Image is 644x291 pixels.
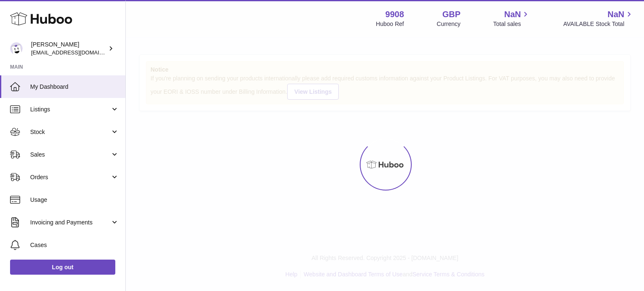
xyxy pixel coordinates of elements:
span: NaN [504,9,521,20]
div: Currency [437,20,461,28]
span: Usage [30,196,119,204]
img: internalAdmin-9908@internal.huboo.com [10,42,23,55]
span: AVAILABLE Stock Total [563,20,634,28]
span: My Dashboard [30,83,119,91]
span: Stock [30,128,110,136]
div: Huboo Ref [376,20,404,28]
span: Invoicing and Payments [30,219,110,227]
span: Orders [30,173,110,181]
a: NaN AVAILABLE Stock Total [563,9,634,28]
span: Total sales [493,20,530,28]
div: [PERSON_NAME] [31,41,106,57]
a: Log out [10,260,115,275]
a: NaN Total sales [493,9,530,28]
span: Sales [30,151,110,159]
span: Listings [30,106,110,113]
span: NaN [608,9,624,20]
span: Cases [30,241,119,249]
span: [EMAIL_ADDRESS][DOMAIN_NAME] [31,49,123,56]
strong: 9908 [385,9,404,20]
strong: GBP [442,9,460,20]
